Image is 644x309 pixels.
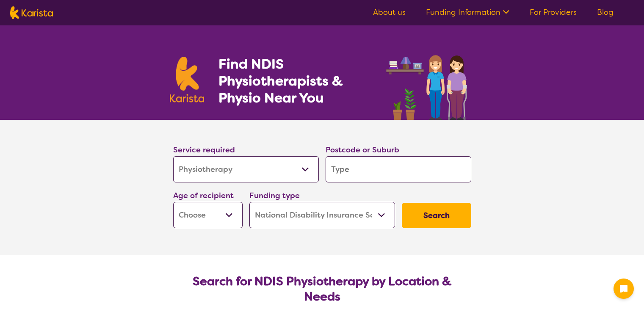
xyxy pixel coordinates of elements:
img: Karista logo [170,57,205,102]
label: Age of recipient [173,190,234,201]
label: Service required [173,145,235,155]
a: Blog [597,7,614,17]
a: Funding Information [426,7,509,17]
h1: Find NDIS Physiotherapists & Physio Near You [218,55,375,106]
button: Search [402,203,471,228]
label: Funding type [249,190,300,201]
a: About us [373,7,406,17]
h2: Search for NDIS Physiotherapy by Location & Needs [180,274,464,304]
img: physiotherapy [384,46,474,120]
a: For Providers [530,7,577,17]
img: Karista logo [10,6,53,19]
input: Type [326,156,471,182]
label: Postcode or Suburb [326,145,399,155]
